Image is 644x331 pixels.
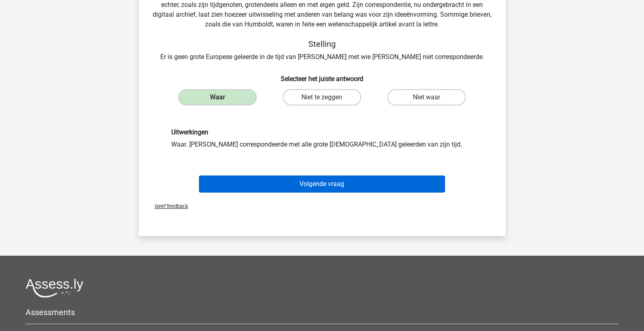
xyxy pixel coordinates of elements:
[283,89,361,105] label: Niet te zeggen
[26,278,83,298] img: Assessly logo
[387,89,466,105] label: Niet waar
[171,128,473,136] h6: Uitwerkingen
[148,203,188,209] span: Geef feedback
[26,307,618,317] h5: Assessments
[152,68,493,83] h6: Selecteer het juiste antwoord
[199,175,445,193] button: Volgende vraag
[165,128,479,149] div: Waar. [PERSON_NAME] correspondeerde met alle grote [DEMOGRAPHIC_DATA] geleerden van zijn tijd.
[178,89,257,105] label: Waar
[152,39,493,49] h5: Stelling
